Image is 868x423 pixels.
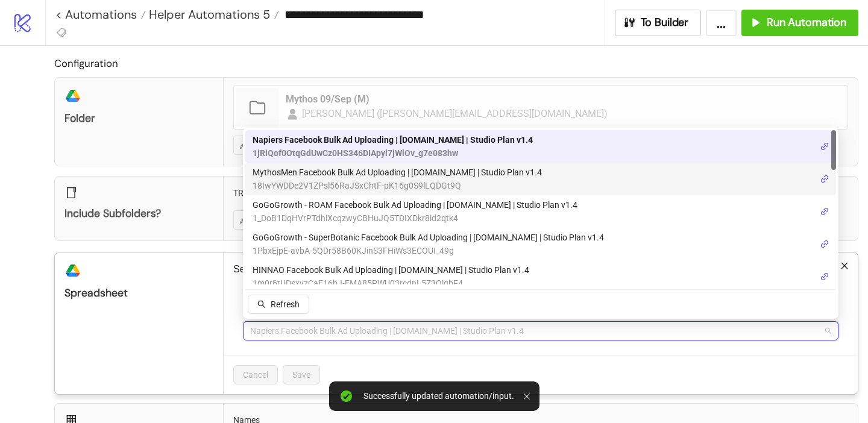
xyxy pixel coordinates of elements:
[253,263,529,277] span: HINNAO Facebook Bulk Ad Uploading | [DOMAIN_NAME] | Studio Plan v1.4
[820,172,829,186] a: link
[820,205,829,218] a: link
[820,237,829,251] a: link
[363,391,514,401] div: Successfully updated automation/input.
[840,262,849,270] span: close
[741,10,858,36] button: Run Automation
[248,295,309,314] button: Refresh
[253,133,533,146] span: Napiers Facebook Bulk Ad Uploading | [DOMAIN_NAME] | Studio Plan v1.4
[253,231,604,244] span: GoGoGrowth - SuperBotanic Facebook Bulk Ad Uploading | [DOMAIN_NAME] | Studio Plan v1.4
[820,272,829,281] span: link
[820,140,829,153] a: link
[706,10,737,36] button: ...
[820,270,829,283] a: link
[283,365,320,384] button: Save
[253,166,542,179] span: MythosMen Facebook Bulk Ad Uploading | [DOMAIN_NAME] | Studio Plan v1.4
[271,299,300,309] span: Refresh
[54,55,858,71] h2: Configuration
[253,211,577,225] span: 1_DoB1DqHVrPTdhiXcqzwyCBHuJQ5TDIXDkr8id2qtk4
[233,262,848,277] p: Select the spreadsheet to which you would like to export the files' names and links.
[245,130,836,163] div: Napiers Facebook Bulk Ad Uploading | Kitchn.io | Studio Plan v1.4
[233,365,278,384] button: Cancel
[146,8,279,20] a: Helper Automations 5
[820,207,829,216] span: link
[820,175,829,183] span: link
[253,277,529,290] span: 1m0r6tUDsxyzCaE16bJ-EMA85PWU03rcdnL5Z3QiqbF4
[250,322,831,340] span: Napiers Facebook Bulk Ad Uploading | Kitchn.io | Studio Plan v1.4
[641,16,689,30] span: To Builder
[55,8,146,20] a: < Automations
[146,7,270,22] span: Helper Automations 5
[253,179,542,192] span: 18IwYWDDe2V1ZPsl56RaJSxChtF-pK16g0S9lLQDGt9Q
[245,163,836,195] div: MythosMen Facebook Bulk Ad Uploading | Kitchn.io | Studio Plan v1.4
[245,260,836,293] div: HINNAO Facebook Bulk Ad Uploading | Kitchn.io | Studio Plan v1.4
[820,240,829,248] span: link
[253,198,577,211] span: GoGoGrowth - ROAM Facebook Bulk Ad Uploading | [DOMAIN_NAME] | Studio Plan v1.4
[257,300,266,309] span: search
[767,16,846,30] span: Run Automation
[820,142,829,151] span: link
[253,244,604,257] span: 1PbxEjpE-avbA-5QDr58B60KJinS3FHiWs3ECOUI_49g
[615,10,702,36] button: To Builder
[245,195,836,228] div: GoGoGrowth - ROAM Facebook Bulk Ad Uploading | Kitchn.io | Studio Plan v1.4
[245,228,836,260] div: GoGoGrowth - SuperBotanic Facebook Bulk Ad Uploading | Kitchn.io | Studio Plan v1.4
[64,286,213,300] div: Spreadsheet
[253,146,533,160] span: 1jRiQof0OtqGdUwCz0HS346DIApyl7jWlOv_g7e083hw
